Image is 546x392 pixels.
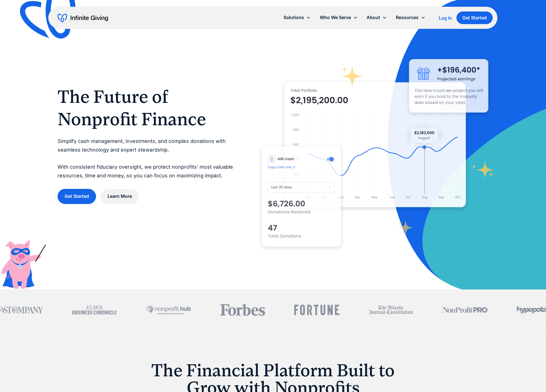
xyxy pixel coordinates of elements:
[58,85,239,130] h1: The Future of Nonprofit Finance
[279,11,316,24] div: Solutions
[320,14,351,21] div: Who We Serve
[439,15,452,21] a: Log In
[392,11,430,24] div: Resources
[100,189,139,204] a: Learn More
[457,11,493,24] a: Get Started
[316,11,362,24] div: Who We Serve
[262,147,341,247] img: donation software for nonprofits
[284,82,466,207] img: nonprofit donation platform
[362,11,392,24] div: About
[58,13,108,22] a: home
[472,161,494,178] img: fundraising star
[284,14,304,21] div: Solutions
[58,137,239,180] p: Simplify cash management, investments, and complex donations with seamless technology and expert ...
[367,14,380,21] div: About
[439,16,452,20] div: Log In
[58,189,96,204] a: Get Started
[396,14,419,21] div: Resources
